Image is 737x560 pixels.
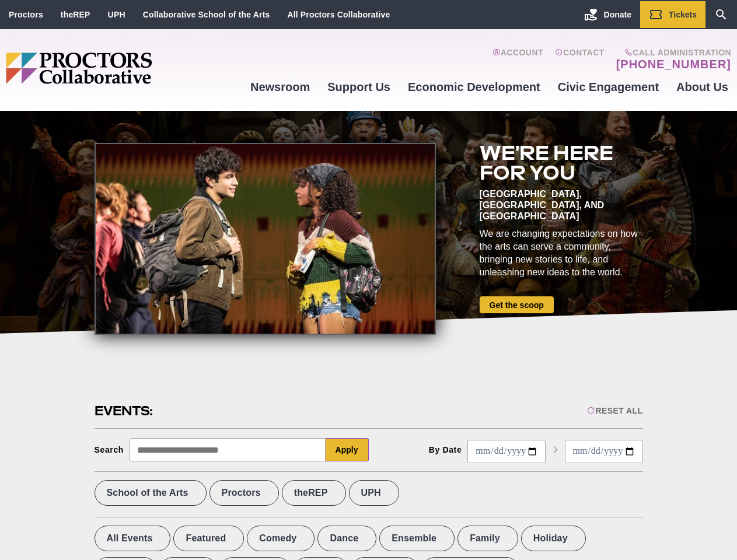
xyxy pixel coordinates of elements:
div: Reset All [587,406,642,415]
a: Get the scoop [480,296,554,313]
a: Tickets [640,1,705,28]
label: Featured [173,526,244,551]
a: Newsroom [242,71,319,103]
label: Dance [317,526,376,551]
a: About Us [668,71,737,103]
a: Proctors [9,10,43,19]
a: Support Us [319,71,399,103]
button: Apply [326,438,369,461]
a: Contact [555,48,605,71]
div: By Date [429,445,462,454]
label: theREP [282,480,346,506]
h2: Events: [95,402,155,420]
span: Call Administration [613,48,731,57]
a: Account [493,48,543,71]
h2: We're here for you [480,143,643,183]
label: Family [457,526,518,551]
label: School of the Arts [95,480,207,506]
label: UPH [349,480,399,506]
label: Proctors [209,480,279,506]
a: All Proctors Collaborative [287,10,390,19]
a: UPH [108,10,125,19]
a: Search [705,1,737,28]
a: Civic Engagement [549,71,668,103]
label: Holiday [521,526,586,551]
img: Proctors logo [6,52,242,84]
label: Ensemble [379,526,455,551]
a: theREP [61,10,90,19]
div: We are changing expectations on how the arts can serve a community, bringing new stories to life,... [480,228,643,279]
span: Donate [604,10,631,19]
a: Collaborative School of the Arts [143,10,270,19]
div: [GEOGRAPHIC_DATA], [GEOGRAPHIC_DATA], and [GEOGRAPHIC_DATA] [480,188,643,222]
a: [PHONE_NUMBER] [616,57,731,71]
div: Search [95,445,124,454]
span: Tickets [669,10,697,19]
label: Comedy [247,526,315,551]
a: Donate [575,1,640,28]
label: All Events [95,526,171,551]
a: Economic Development [399,71,549,103]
